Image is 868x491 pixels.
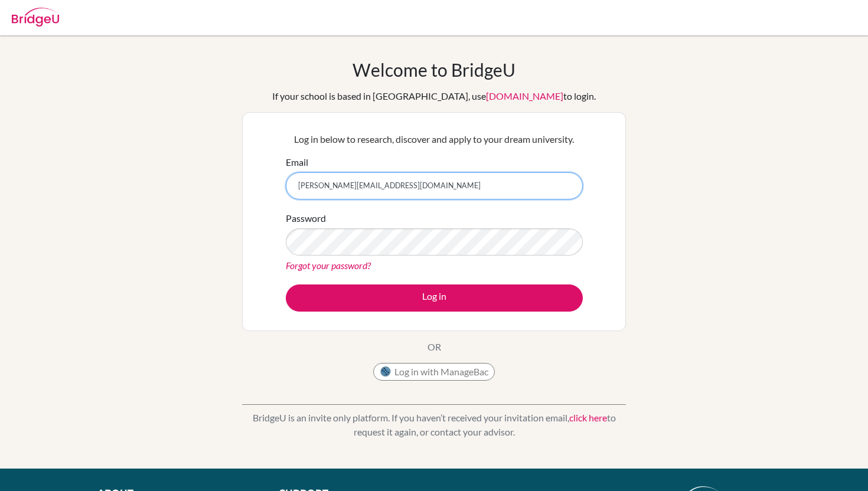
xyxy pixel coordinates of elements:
[286,211,326,225] label: Password
[272,89,596,103] div: If your school is based in [GEOGRAPHIC_DATA], use to login.
[286,284,583,312] button: Log in
[286,132,583,146] p: Log in below to research, discover and apply to your dream university.
[242,411,626,439] p: BridgeU is an invite only platform. If you haven’t received your invitation email, to request it ...
[286,260,371,271] a: Forgot your password?
[12,8,59,27] img: Bridge-U
[353,59,515,80] h1: Welcome to BridgeU
[569,412,607,423] a: click here
[486,90,563,102] a: [DOMAIN_NAME]
[373,363,495,381] button: Log in with ManageBac
[286,155,308,169] label: Email
[428,340,441,354] p: OR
